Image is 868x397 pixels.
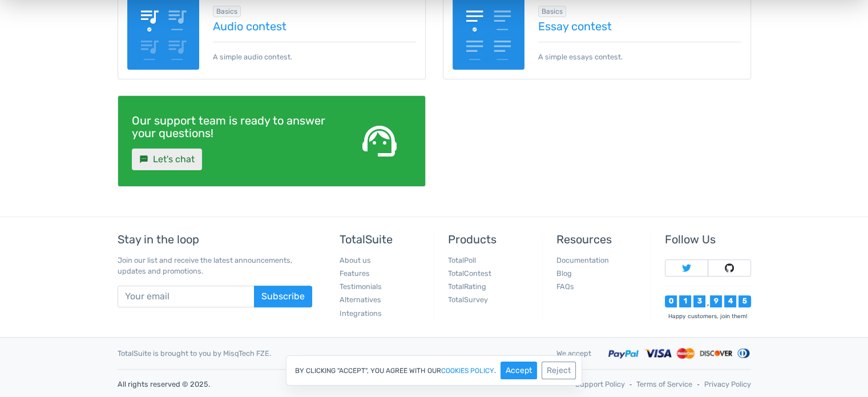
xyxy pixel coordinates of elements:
[139,155,148,164] small: sms
[448,256,476,264] a: TotalPoll
[441,367,494,374] a: cookies policy
[448,269,491,278] a: TotalContest
[679,295,691,307] div: 1
[556,269,572,278] a: Blog
[118,233,312,246] h5: Stay in the loop
[359,121,400,162] span: support_agent
[286,355,582,386] div: By clicking "Accept", you agree with our .
[538,6,566,17] span: Browse all in Basics
[118,286,255,307] input: Your email
[132,114,330,139] h4: Our support team is ready to answer your questions!
[448,233,534,246] h5: Products
[213,42,416,62] p: A simple audio contest.
[448,295,488,304] a: TotalSurvey
[665,295,677,307] div: 0
[340,282,382,291] a: Testimonials
[738,295,750,307] div: 5
[213,6,241,17] span: Browse all in Basics
[538,20,741,33] a: Essay contest
[340,256,371,264] a: About us
[556,256,609,264] a: Documentation
[538,42,741,62] p: A simple essays contest.
[500,362,537,379] button: Accept
[608,347,751,360] img: Accepted payment methods
[213,20,416,33] a: Audio contest
[132,149,202,170] a: smsLet's chat
[725,263,734,272] img: Follow TotalSuite on Github
[254,286,312,307] button: Subscribe
[693,295,705,307] div: 3
[710,295,722,307] div: 9
[682,263,691,272] img: Follow TotalSuite on Twitter
[340,233,425,246] h5: TotalSuite
[556,282,574,291] a: FAQs
[340,269,370,278] a: Features
[448,282,486,291] a: TotalRating
[665,233,750,246] h5: Follow Us
[340,309,382,318] a: Integrations
[556,233,642,246] h5: Resources
[340,295,381,304] a: Alternatives
[109,348,548,359] div: TotalSuite is brought to you by MisqTech FZE.
[724,295,736,307] div: 4
[118,255,312,276] p: Join our list and receive the latest announcements, updates and promotions.
[542,362,576,379] button: Reject
[665,312,750,320] div: Happy customers, join them!
[705,300,710,307] div: ,
[548,348,600,359] div: We accept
